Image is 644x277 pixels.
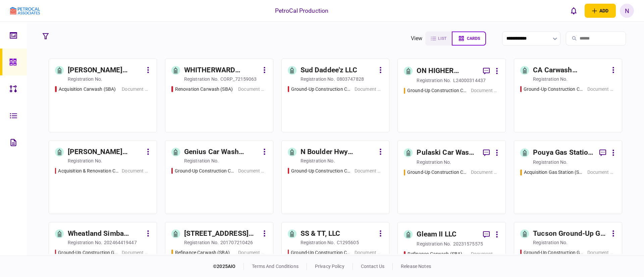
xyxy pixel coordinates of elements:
div: Document Collection [587,169,616,176]
a: Genius Car Wash Orlandoregistration no.Ground-Up Construction CarwashDocument Collection [165,140,273,214]
div: Acquisition & Renovation Carwash (SBA) [58,167,118,175]
div: PetroCal Production [275,6,329,15]
div: Document Collection [355,167,383,175]
div: WHITHERWARD DREAM, INC. [184,65,259,76]
div: registration no. [301,157,335,164]
div: Ground-Up Construction Carwash (SBA) [407,87,468,94]
div: Sud Daddee'z LLC [301,65,357,76]
button: list [425,31,452,46]
div: [STREET_ADDRESS] LLC [184,228,259,239]
div: 202464419447 [104,239,137,246]
div: Document Collection [471,169,499,176]
div: CORP_72159063 [220,76,257,82]
a: privacy policy [315,264,344,269]
div: © 2025 AIO [213,263,244,270]
div: N Boulder Hwy Acquisition [301,147,376,157]
div: Gleam II LLC [417,229,457,240]
div: Document Collection [238,86,267,93]
div: Refinance Carwash (SBA) [408,251,462,258]
div: Acquisition Carwash (SBA) [59,86,116,93]
a: Pulaski Car Wash Developmentregistration no.Ground-Up Construction Carwash (SBA) Document Collection [397,140,506,214]
div: registration no. [184,239,219,246]
div: Document Collection [238,249,267,256]
div: registration no. [417,159,451,165]
div: registration no. [184,76,219,82]
div: Document Collection [122,249,150,256]
div: Wheatland Simba Petroleum LLC [68,228,143,239]
div: Renovation Carwash (SBA) [175,86,233,93]
div: Document Collection [587,249,616,256]
div: 20231575575 [453,240,483,247]
a: contact us [361,264,384,269]
span: list [438,36,446,41]
div: 201707210426 [220,239,253,246]
div: Ground-Up Construction Carwash (SBA) [524,86,584,93]
div: Pouya Gas Station Acquisition [533,147,594,158]
img: client company logo [10,7,40,15]
div: Document Collection [238,167,267,175]
button: cards [452,31,486,46]
div: [PERSON_NAME] Cucamonga Acquisition and Conversion [68,147,143,157]
div: [PERSON_NAME] Acquisition [68,65,143,76]
a: WHITHERWARD DREAM, INC.registration no.CORP_72159063Renovation Carwash (SBA)Document Collection [165,59,273,132]
a: [PERSON_NAME] Cucamonga Acquisition and Conversionregistration no.Acquisition & Renovation Carwas... [49,140,157,214]
div: C1295605 [337,239,359,246]
a: Sud Daddee'z LLCregistration no.0803747828Ground-Up Construction CarwashDocument Collection [281,59,390,132]
div: Ground-Up Construction Gas Station (SBA) [58,249,118,256]
div: registration no. [533,159,568,165]
div: L24000314437 [453,77,486,84]
a: [PERSON_NAME] Acquisitionregistration no.Acquisition Carwash (SBA)Document Collection [49,59,157,132]
div: Document Collection [122,167,150,175]
div: Refinance Carwash (SBA) [175,249,230,256]
a: Pouya Gas Station Acquisitionregistration no.Acquisition Gas Station (SBA)Document Collection [514,140,622,214]
div: Tucson Ground-Up Gas Station Development [533,228,608,239]
div: Ground-Up Construction Carwash [291,86,351,93]
div: Pulaski Car Wash Development [417,147,478,158]
div: registration no. [417,77,451,84]
a: CA Carwash Developmentregistration no.Ground-Up Construction Carwash (SBA) Document Collection [514,59,622,132]
div: SS & TT, LLC [301,228,340,239]
div: Ground-Up Construction Carwash (SBA) [407,169,468,176]
div: Ground-Up Construction Carwash (SBA) [291,249,351,256]
div: Document Collection [355,86,383,93]
div: Ground-Up Construction Gas Station [524,249,584,256]
div: registration no. [417,240,451,247]
div: Document Collection [471,87,499,94]
div: registration no. [68,76,102,82]
div: Ground-Up Construction Carwash [175,167,235,175]
div: Document Collection [471,251,499,258]
div: CA Carwash Development [533,65,608,76]
div: registration no. [301,76,335,82]
span: cards [467,36,480,41]
div: registration no. [533,239,568,246]
div: registration no. [68,157,102,164]
a: N Boulder Hwy Acquisitionregistration no.Ground-Up Construction CarwashDocument Collection [281,140,390,214]
div: Genius Car Wash Orlando [184,147,259,157]
div: ON HIGHER GROUND, LLC [417,66,478,76]
button: open notifications list [567,4,581,18]
div: registration no. [184,157,219,164]
div: 0803747828 [337,76,364,82]
div: Document Collection [355,249,383,256]
div: Document Collection [122,86,150,93]
button: N [620,4,634,18]
div: registration no. [533,76,568,82]
div: view [411,34,423,43]
button: open adding identity options [585,4,616,18]
div: registration no. [301,239,335,246]
div: Document Collection [587,86,616,93]
div: Ground-Up Construction Carwash [291,167,351,175]
a: terms and conditions [252,264,299,269]
div: registration no. [68,239,102,246]
a: release notes [401,264,431,269]
a: ON HIGHER GROUND, LLCregistration no.L24000314437Ground-Up Construction Carwash (SBA) Document Co... [397,59,506,132]
div: Acquisition Gas Station (SBA) [524,169,584,176]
